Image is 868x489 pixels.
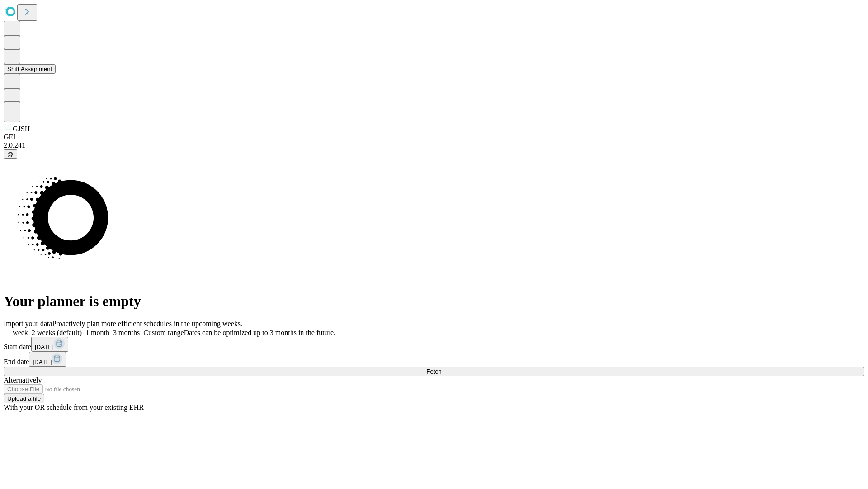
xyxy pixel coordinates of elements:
[4,376,42,384] span: Alternatively
[4,149,17,159] button: @
[7,151,14,158] span: @
[33,359,52,365] span: [DATE]
[4,320,52,327] span: Import your data
[4,133,864,141] div: GEI
[426,368,441,375] span: Fetch
[7,329,28,336] span: 1 week
[4,403,144,411] span: With your OR schedule from your existing EHR
[4,64,56,74] button: Shift Assignment
[35,344,54,350] span: [DATE]
[113,329,140,336] span: 3 months
[143,329,184,336] span: Custom range
[184,329,335,336] span: Dates can be optimized up to 3 months in the future.
[29,352,66,367] button: [DATE]
[4,337,864,352] div: Start date
[13,125,30,133] span: GJSH
[85,329,109,336] span: 1 month
[4,141,864,149] div: 2.0.241
[4,293,864,310] h1: Your planner is empty
[32,329,82,336] span: 2 weeks (default)
[4,394,44,403] button: Upload a file
[4,352,864,367] div: End date
[31,337,68,352] button: [DATE]
[4,367,864,376] button: Fetch
[52,320,242,327] span: Proactively plan more efficient schedules in the upcoming weeks.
